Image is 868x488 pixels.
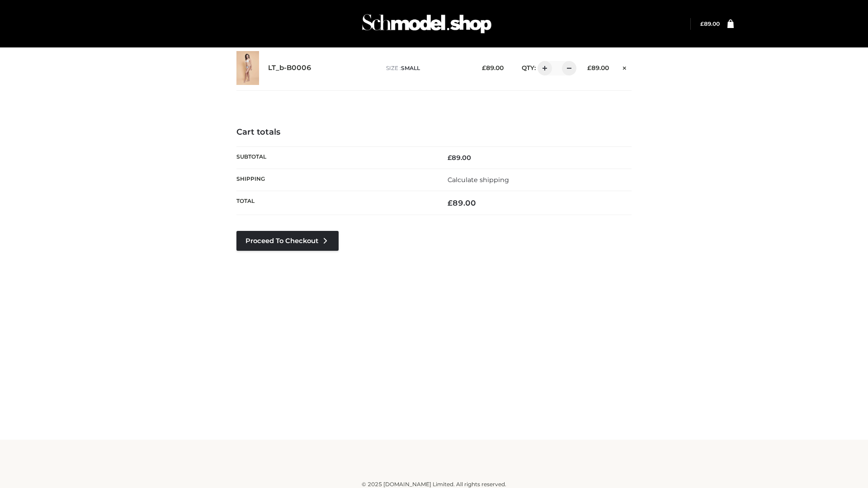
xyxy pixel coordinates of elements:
span: £ [448,154,452,162]
span: £ [587,64,591,71]
img: Schmodel Admin 964 [359,6,495,42]
a: LT_b-B0006 [268,64,311,72]
th: Subtotal [236,146,434,169]
h4: Cart totals [236,127,632,137]
span: £ [482,64,486,71]
p: size : [386,64,468,72]
span: £ [448,198,453,207]
bdi: 89.00 [448,154,471,162]
th: Shipping [236,169,434,191]
bdi: 89.00 [448,198,476,207]
a: Remove this item [618,61,632,73]
bdi: 89.00 [587,64,609,71]
bdi: 89.00 [700,20,720,27]
th: Total [236,191,434,215]
span: £ [700,20,704,27]
a: Calculate shipping [448,176,509,184]
img: LT_b-B0006 - SMALL [236,51,259,85]
span: SMALL [401,65,420,71]
bdi: 89.00 [482,64,504,71]
div: QTY: [513,61,573,75]
a: Proceed to Checkout [236,231,339,251]
a: £89.00 [700,20,720,27]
